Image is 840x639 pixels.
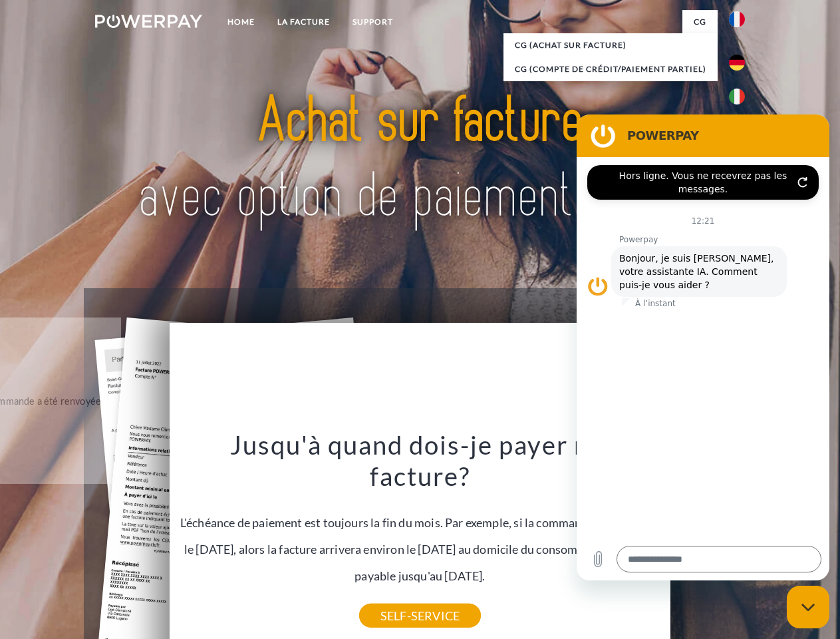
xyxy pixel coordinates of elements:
[359,604,481,628] a: SELF-SERVICE
[341,10,404,34] a: Support
[178,429,663,493] h3: Jusqu'à quand dois-je payer ma facture?
[216,10,266,34] a: Home
[729,89,745,105] img: it
[178,429,663,616] div: L'échéance de paiement est toujours la fin du mois. Par exemple, si la commande a été passée le [...
[682,10,718,34] a: CG
[266,10,341,34] a: LA FACTURE
[503,33,718,57] a: CG (achat sur facture)
[503,57,718,81] a: CG (Compte de crédit/paiement partiel)
[577,114,829,580] iframe: Fenêtre de messagerie
[787,586,829,628] iframe: Bouton de lancement de la fenêtre de messagerie, conversation en cours
[127,64,713,255] img: title-powerpay_fr.svg
[729,11,745,27] img: fr
[95,15,202,28] img: logo-powerpay-white.svg
[729,55,745,71] img: de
